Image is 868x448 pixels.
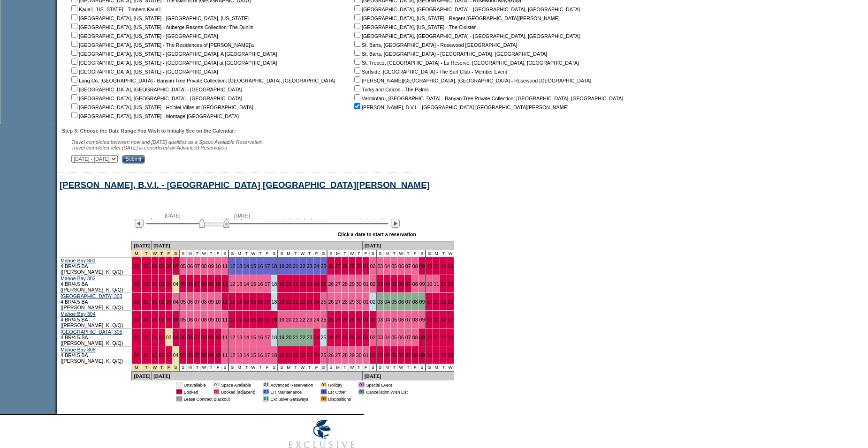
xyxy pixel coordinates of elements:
a: 03 [166,352,172,358]
a: 24 [314,281,320,287]
a: 19 [279,263,284,269]
a: 15 [251,317,256,322]
a: 23 [307,317,312,322]
a: 08 [412,335,418,340]
a: 09 [208,281,214,287]
a: 10 [426,317,432,322]
a: 05 [180,317,186,322]
a: 14 [244,335,249,340]
a: 03 [166,281,172,287]
a: 21 [293,317,298,322]
a: 31 [144,335,149,340]
a: 01 [363,317,369,322]
a: 02 [159,335,165,340]
a: 13 [448,281,453,287]
a: 13 [448,317,453,322]
a: 28 [342,281,348,287]
a: 13 [236,317,242,322]
a: 14 [244,263,249,269]
a: 17 [265,299,270,305]
a: 10 [426,299,432,305]
a: 28 [342,317,348,322]
a: 11 [434,335,439,340]
a: 12 [229,317,235,322]
a: 31 [144,352,149,358]
a: 30 [134,352,139,358]
a: 30 [134,263,139,269]
a: 21 [293,299,298,305]
a: 25 [321,335,327,340]
a: 03 [377,317,383,322]
a: 24 [314,335,320,340]
a: 25 [321,263,327,269]
nobr: St. Tropez, [GEOGRAPHIC_DATA] - La Reserve: [GEOGRAPHIC_DATA], [GEOGRAPHIC_DATA] [352,60,579,66]
a: 06 [398,335,404,340]
a: 10 [215,352,221,358]
a: 12 [441,299,446,305]
a: 09 [419,263,425,269]
a: 25 [321,299,327,305]
nobr: Kaua'i, [US_STATE] - Timbers Kaua'i [69,7,160,12]
a: 29 [349,352,355,358]
a: 07 [194,263,200,269]
a: 26 [328,317,334,322]
a: 19 [279,281,284,287]
a: 09 [208,352,214,358]
a: 04 [384,335,390,340]
a: 08 [412,317,418,322]
a: 10 [426,335,432,340]
a: 25 [321,352,327,358]
a: 20 [286,299,291,305]
a: 05 [391,281,397,287]
a: 13 [236,335,242,340]
a: 07 [194,352,200,358]
a: 07 [405,335,411,340]
a: 02 [370,335,376,340]
a: 01 [363,352,369,358]
a: 08 [201,281,207,287]
a: 22 [300,335,305,340]
nobr: St. Barts, [GEOGRAPHIC_DATA] - [GEOGRAPHIC_DATA], [GEOGRAPHIC_DATA] [352,51,547,57]
a: 27 [335,352,341,358]
a: 11 [222,317,228,322]
a: 15 [251,335,256,340]
a: 08 [201,352,207,358]
a: 11 [222,299,228,305]
a: 13 [448,352,453,358]
a: 15 [251,352,256,358]
nobr: [GEOGRAPHIC_DATA], [GEOGRAPHIC_DATA] - [GEOGRAPHIC_DATA], [GEOGRAPHIC_DATA] [352,33,580,39]
a: 04 [384,299,390,305]
a: 04 [384,263,390,269]
a: 30 [356,317,362,322]
a: 08 [201,299,207,305]
a: 10 [215,317,221,322]
img: Next [391,219,400,228]
a: 05 [180,299,186,305]
a: 11 [222,335,228,340]
a: 04 [173,281,179,287]
a: 03 [377,299,383,305]
a: 05 [391,335,397,340]
a: 18 [272,263,277,269]
a: 30 [356,263,362,269]
a: 20 [286,335,291,340]
a: 12 [229,263,235,269]
a: Mahoe Bay 302 [61,276,96,281]
a: 18 [272,281,277,287]
a: 11 [434,263,439,269]
a: 22 [300,263,305,269]
input: Submit [122,155,145,164]
a: 14 [244,317,249,322]
a: 26 [328,263,334,269]
a: 12 [441,281,446,287]
a: 08 [201,335,207,340]
a: 26 [328,299,334,305]
a: 16 [258,263,263,269]
a: 22 [300,352,305,358]
a: 15 [251,281,256,287]
a: 27 [335,281,341,287]
a: 12 [441,263,446,269]
a: 30 [356,335,362,340]
a: 13 [236,352,242,358]
a: Mahoe Bay 306 [61,347,96,352]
